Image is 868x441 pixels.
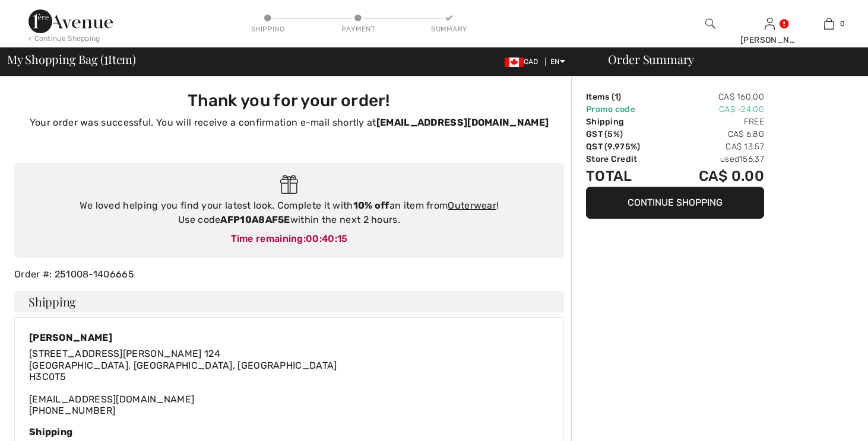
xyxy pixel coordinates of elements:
span: 1 [104,50,108,66]
span: My Shopping Bag ( Item) [7,53,136,65]
td: CA$ 160.00 [667,91,764,103]
div: Payment [341,24,376,34]
a: 0 [800,17,858,31]
td: used [667,153,764,165]
div: Time remaining: [26,232,552,246]
span: [STREET_ADDRESS][PERSON_NAME] 124 [GEOGRAPHIC_DATA], [GEOGRAPHIC_DATA], [GEOGRAPHIC_DATA] H3C0T5 [29,348,337,382]
img: Gift.svg [280,175,299,194]
img: 1ère Avenue [28,9,113,33]
iframe: Opens a widget where you can find more information [791,405,856,435]
td: Total [586,165,667,187]
strong: 10% off [353,200,389,211]
span: 0 [840,18,845,29]
div: [EMAIL_ADDRESS][DOMAIN_NAME] [PHONE_NUMBER] [29,348,337,416]
div: We loved helping you find your latest look. Complete it with an item from ! Use code within the n... [26,199,552,227]
td: GST (5%) [586,128,667,140]
button: Continue Shopping [586,187,764,219]
span: EN [550,57,565,66]
td: CA$ 6.80 [667,128,764,140]
td: CA$ -24.00 [667,103,764,116]
span: 1 [614,92,618,102]
div: Summary [431,24,467,34]
td: QST (9.975%) [586,140,667,153]
span: CAD [505,57,543,66]
a: Outerwear [448,200,496,211]
div: [PERSON_NAME] [29,332,337,343]
strong: AFP10A8AF5E [220,214,290,225]
span: 00:40:15 [306,233,347,244]
p: Your order was successful. You will receive a confirmation e-mail shortly at [21,116,557,130]
a: Sign In [765,18,775,29]
div: Order Summary [594,53,861,65]
div: [PERSON_NAME] [740,34,799,46]
strong: [EMAIL_ADDRESS][DOMAIN_NAME] [376,117,549,128]
td: Store Credit [586,153,667,165]
div: Shipping [250,24,286,34]
div: Shipping [29,426,549,437]
div: < Continue Shopping [28,33,100,44]
td: Items ( ) [586,91,667,103]
td: Shipping [586,116,667,128]
span: 156.37 [739,154,764,164]
img: My Bag [824,17,834,31]
img: My Info [765,17,775,31]
td: CA$ 0.00 [667,165,764,187]
img: Canadian Dollar [505,57,524,67]
td: Promo code [586,103,667,116]
td: Free [667,116,764,128]
div: Order #: 251008-1406665 [7,267,571,282]
h3: Thank you for your order! [21,91,557,111]
img: search the website [705,17,715,31]
td: CA$ 13.57 [667,140,764,153]
h4: Shipping [14,291,564,312]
